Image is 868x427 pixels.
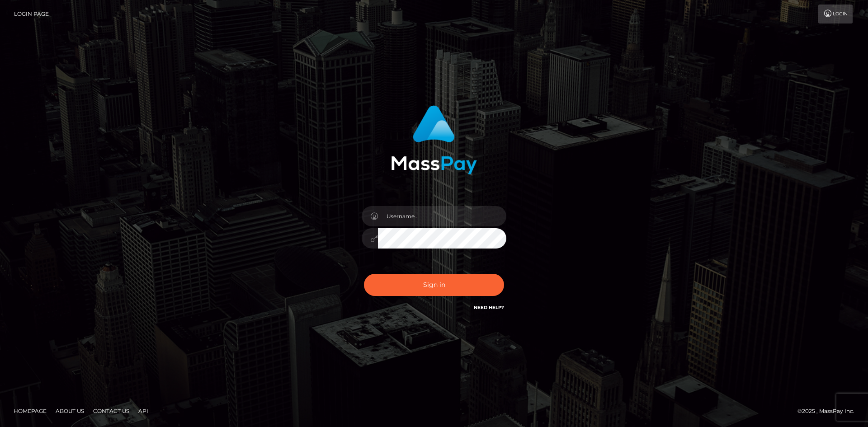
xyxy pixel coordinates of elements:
a: Contact Us [90,404,133,418]
input: Username... [378,206,506,226]
button: Sign in [364,274,504,296]
a: Need Help? [474,305,504,310]
a: Login [818,5,853,23]
div: © 2025 , MassPay Inc. [797,406,861,416]
img: MassPay Login [391,105,477,174]
a: Login Page [14,5,49,23]
a: About Us [52,404,88,418]
a: API [135,404,152,418]
a: Homepage [10,404,50,418]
